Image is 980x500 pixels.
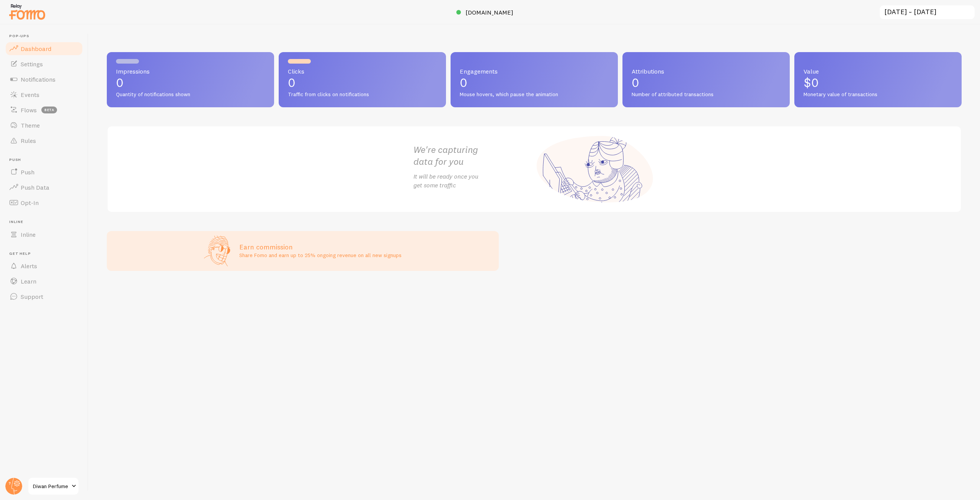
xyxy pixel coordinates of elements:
[5,72,83,87] a: Notifications
[413,144,534,167] h2: We're capturing data for you
[21,106,37,114] span: Flows
[21,60,43,68] span: Settings
[288,91,437,98] span: Traffic from clicks on notifications
[116,77,265,89] p: 0
[632,77,781,89] p: 0
[9,251,83,256] span: Get Help
[5,102,83,118] a: Flows beta
[33,482,69,491] span: Diwan Perfume
[21,262,37,270] span: Alerts
[239,251,402,259] p: Share Fomo and earn up to 25% ongoing revenue on all new signups
[21,91,39,98] span: Events
[5,164,83,180] a: Push
[5,289,83,304] a: Support
[21,277,36,285] span: Learn
[288,77,437,89] p: 0
[21,231,36,238] span: Inline
[8,2,46,21] img: fomo-relay-logo-orange.svg
[632,68,781,74] span: Attributions
[5,56,83,72] a: Settings
[21,45,51,52] span: Dashboard
[5,180,83,195] a: Push Data
[21,121,40,129] span: Theme
[460,68,609,74] span: Engagements
[460,91,609,98] span: Mouse hovers, which pause the animation
[5,87,83,102] a: Events
[632,91,781,98] span: Number of attributed transactions
[9,34,83,39] span: Pop-ups
[239,243,402,251] h3: Earn commission
[460,77,609,89] p: 0
[9,220,83,225] span: Inline
[5,133,83,148] a: Rules
[804,91,952,98] span: Monetary value of transactions
[21,199,39,207] span: Opt-In
[21,184,49,191] span: Push Data
[21,75,56,83] span: Notifications
[5,118,83,133] a: Theme
[116,91,265,98] span: Quantity of notifications shown
[9,157,83,162] span: Push
[5,195,83,210] a: Opt-In
[5,227,83,242] a: Inline
[21,137,36,144] span: Rules
[116,68,265,74] span: Impressions
[28,477,79,495] a: Diwan Perfume
[21,293,43,300] span: Support
[5,274,83,289] a: Learn
[804,68,952,74] span: Value
[5,41,83,56] a: Dashboard
[21,168,34,176] span: Push
[804,75,819,90] span: $0
[413,172,534,190] p: It will be ready once you get some traffic
[5,258,83,274] a: Alerts
[41,107,57,113] span: beta
[288,68,437,74] span: Clicks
